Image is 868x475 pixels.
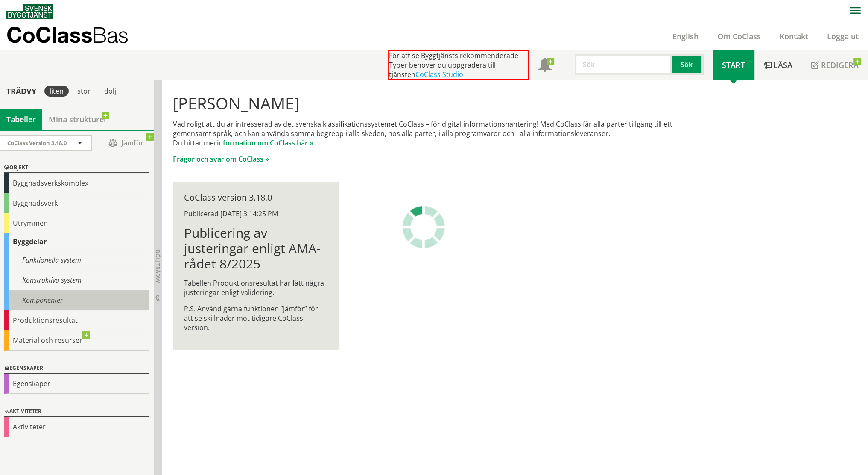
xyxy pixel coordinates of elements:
div: Utrymmen [4,213,149,233]
div: För att se Byggtjänsts rekommenderade Typer behöver du uppgradera till tjänsten [388,50,529,80]
div: stor [72,86,96,97]
a: Start [713,50,754,80]
p: Tabellen Produktionsresultat har fått några justeringar enligt validering. [184,278,328,297]
div: Objekt [4,163,149,173]
a: Logga ut [818,31,868,41]
a: Om CoClass [708,31,770,41]
img: Laddar [402,206,445,248]
a: CoClassBas [6,23,147,50]
div: Byggdelar [4,233,149,250]
div: Egenskaper [4,363,149,374]
a: Kontakt [770,31,818,41]
div: Konstruktiva system [4,270,149,290]
div: Komponenter [4,290,149,310]
div: Aktiviteter [4,417,149,437]
span: CoClass Version 3.18.0 [7,139,67,147]
div: CoClass version 3.18.0 [184,193,328,202]
div: liten [44,86,69,97]
div: Aktiviteter [4,407,149,417]
h1: [PERSON_NAME] [173,94,698,112]
a: Mina strukturer [42,109,114,130]
button: Sök [672,54,703,75]
div: Byggnadsverkskomplex [4,173,149,193]
a: Frågor och svar om CoClass » [173,154,269,164]
div: dölj [99,86,121,97]
a: Läsa [754,50,802,80]
p: Vad roligt att du är intresserad av det svenska klassifikationssystemet CoClass – för digital inf... [173,119,698,148]
span: Start [722,60,745,70]
img: Svensk Byggtjänst [6,4,53,19]
div: Funktionella system [4,250,149,270]
p: CoClass [6,30,129,40]
div: Material och resurser [4,330,149,351]
input: Sök [575,54,672,75]
a: CoClass Studio [415,70,463,79]
h1: Publicering av justeringar enligt AMA-rådet 8/2025 [184,225,328,271]
span: Dölj trädvy [154,250,161,283]
div: Trädvy [2,86,41,96]
span: Bas [92,22,129,47]
span: Jämför [100,136,152,150]
div: Egenskaper [4,374,149,394]
div: Produktionsresultat [4,310,149,330]
a: Redigera [802,50,868,80]
a: information om CoClass här » [217,138,313,148]
span: Läsa [774,60,792,70]
div: Publicerad [DATE] 3:14:25 PM [184,209,328,218]
p: P.S. Använd gärna funktionen ”Jämför” för att se skillnader mot tidigare CoClass version. [184,304,328,332]
span: Redigera [821,60,859,70]
div: Byggnadsverk [4,193,149,213]
span: Notifikationer [538,59,552,73]
a: English [663,31,708,41]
